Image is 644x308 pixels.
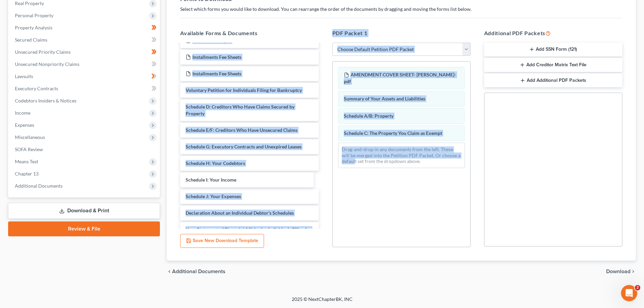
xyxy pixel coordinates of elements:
button: Add Creditor Matrix Text File [484,58,622,72]
span: SOFA Review [15,146,43,152]
span: Installments Fee Sheets [192,71,241,76]
button: Add Additional PDF Packets [484,73,622,88]
span: Schedule A/B: Property [344,113,393,119]
span: Schedule H: Your Codebtors [186,160,245,166]
span: Declaration About an Individual Debtor's Schedules [186,210,294,216]
span: Executory Contracts [15,86,58,91]
a: SOFA Review [9,143,160,156]
span: AMENDMENT COVER SHEET- [PERSON_NAME]-pdf [344,72,456,84]
i: chevron_right [630,269,636,274]
span: Secured Claims [15,37,47,43]
span: Lawsuits [15,73,33,79]
span: Schedule G: Executory Contracts and Unexpired Leases [186,144,302,149]
a: Unsecured Priority Claims [9,46,160,58]
i: chevron_left [167,269,172,274]
iframe: Intercom live chat [621,285,637,301]
span: Your Statement of Financial Affairs for Individuals Filing for Bankruptcy [186,227,311,239]
span: Income [15,110,30,116]
p: Select which forms you would like to download. You can rearrange the order of the documents by dr... [180,6,622,13]
span: Schedule E/F: Creditors Who Have Unsecured Claims [186,127,297,133]
h5: Additional PDF Packets [484,29,622,37]
span: Unsecured Nonpriority Claims [15,61,79,67]
span: Additional Documents [15,183,63,189]
a: Executory Contracts [9,82,160,95]
span: Schedule I: Your Income [186,177,236,183]
span: Schedule D: Creditors Who Have Claims Secured by Property [186,104,294,116]
span: Schedule J: Your Expenses [186,193,241,199]
span: Summary of Your Assets and Liabilities [344,96,425,101]
a: Secured Claims [9,34,160,46]
span: Unsecured Priority Claims [15,49,71,55]
span: Property Analysis [15,25,52,30]
a: Unsecured Nonpriority Claims [9,58,160,70]
button: Save New Download Template [180,234,264,248]
span: 2 [635,285,640,290]
div: 2025 © NextChapterBK, INC [129,296,515,308]
span: Chapter 13 [15,171,39,176]
h5: PDF Packet 1 [332,29,471,37]
span: Expenses [15,122,34,128]
span: Download [606,269,630,274]
span: Means Test [15,159,38,164]
h5: Available Forms & Documents [180,29,318,37]
span: Schedule C: The Property You Claim as Exempt [344,130,442,136]
div: Drag-and-drop in any documents from the left. These will be merged into the Petition PDF Packet. ... [338,143,465,168]
span: Personal Property [15,13,53,18]
span: Real Property [15,0,44,6]
button: Add SSN Form (121) [484,43,622,57]
a: Download & Print [8,203,160,219]
span: Miscellaneous [15,134,45,140]
a: Property Analysis [9,22,160,34]
span: Codebtors Insiders & Notices [15,98,76,103]
span: Voluntary Petition for Individuals Filing for Bankruptcy [186,87,302,93]
span: Installments Fee Sheets [192,54,241,60]
a: Lawsuits [9,70,160,82]
span: Additional Documents [172,269,225,274]
a: chevron_left Additional Documents [167,269,225,274]
span: AWARD LTR 1-pdf [192,38,231,43]
button: Download chevron_right [606,269,636,274]
a: Review & File [8,221,160,236]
